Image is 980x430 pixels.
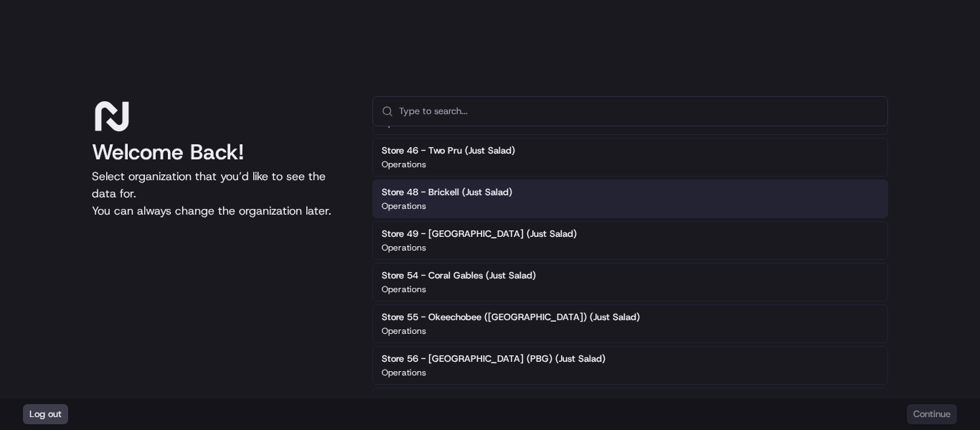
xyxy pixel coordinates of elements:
p: Select organization that you’d like to see the data for. You can always change the organization l... [92,168,349,220]
p: Operations [382,242,426,253]
button: Log out [23,404,68,424]
h2: Store 54 - Coral Gables (Just Salad) [382,269,536,282]
p: Operations [382,159,426,170]
p: Operations [382,284,426,295]
h2: Store 57 - [GEOGRAPHIC_DATA], [GEOGRAPHIC_DATA] (Just Salad) [382,394,677,407]
input: Type to search... [399,97,879,126]
p: Operations [382,367,426,378]
p: Operations [382,200,426,212]
h2: Store 46 - Two Pru (Just Salad) [382,144,515,157]
h1: Welcome Back! [92,139,349,165]
h2: Store 48 - Brickell (Just Salad) [382,186,512,199]
h2: Store 56 - [GEOGRAPHIC_DATA] (PBG) (Just Salad) [382,352,606,365]
h2: Store 55 - Okeechobee ([GEOGRAPHIC_DATA]) (Just Salad) [382,311,640,324]
h2: Store 49 - [GEOGRAPHIC_DATA] (Just Salad) [382,228,577,240]
p: Operations [382,325,426,337]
